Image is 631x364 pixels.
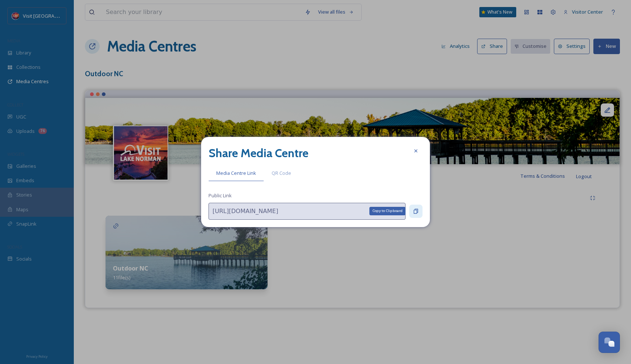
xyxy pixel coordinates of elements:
button: Open Chat [599,332,620,353]
span: Public Link [208,192,232,199]
h2: Share Media Centre [208,144,308,162]
div: Copy to Clipboard [369,207,406,215]
span: Media Centre Link [216,170,256,177]
span: QR Code [272,170,291,177]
